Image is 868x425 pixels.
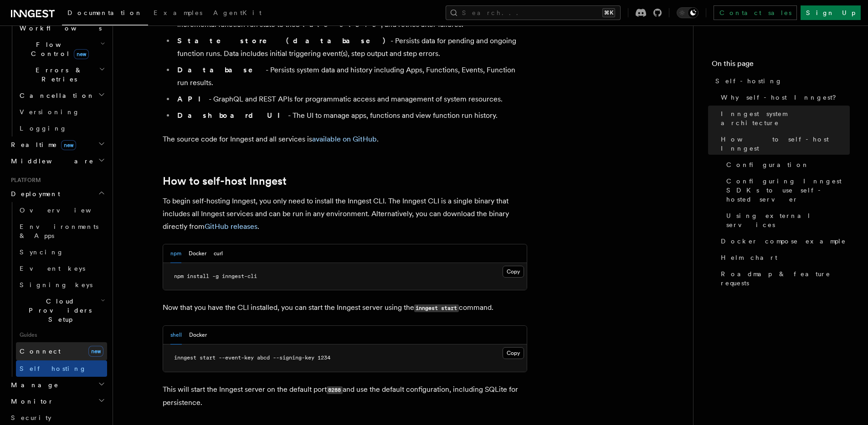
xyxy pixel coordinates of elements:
[7,177,41,184] span: Platform
[16,297,101,324] span: Cloud Providers Setup
[7,137,107,153] button: Realtimenew
[174,273,257,279] span: npm install -g inngest-cli
[721,109,850,127] span: Inngest system architecture
[721,269,850,288] span: Roadmap & feature requests
[177,111,288,120] strong: Dashboard UI
[74,49,89,59] span: new
[712,58,850,73] h4: On this page
[717,266,850,291] a: Roadmap & feature requests
[16,277,107,293] a: Signing keys
[16,120,107,137] a: Logging
[7,140,76,149] span: Realtime
[170,326,182,344] button: shell
[16,91,95,100] span: Cancellation
[20,223,98,239] span: Environments & Apps
[189,244,206,263] button: Docker
[214,244,223,263] button: curl
[7,397,54,406] span: Monitor
[20,265,85,272] span: Event keys
[503,266,524,278] button: Copy
[16,104,107,120] a: Versioning
[717,131,850,157] a: How to self-host Inngest
[726,211,850,229] span: Using external services
[677,7,699,18] button: Toggle dark mode
[712,73,850,89] a: Self-hosting
[208,3,267,25] a: AgentKit
[20,348,61,355] span: Connect
[88,346,103,357] span: new
[20,281,92,288] span: Signing keys
[213,9,262,16] span: AgentKit
[177,36,390,45] strong: State store (database)
[16,360,107,377] a: Self hosting
[16,202,107,218] a: Overview
[312,135,377,143] a: available on GitHub
[177,95,209,103] strong: API
[20,248,64,256] span: Syncing
[7,380,59,390] span: Manage
[20,207,113,214] span: Overview
[154,9,202,16] span: Examples
[16,62,107,87] button: Errors & Retries
[7,153,107,169] button: Middleware
[296,20,381,29] em: State store
[723,207,850,233] a: Using external services
[11,414,51,421] span: Security
[61,140,76,150] span: new
[177,66,266,74] strong: Database
[717,249,850,266] a: Helm chart
[714,5,797,20] a: Contact sales
[446,5,621,20] button: Search...⌘K
[163,195,527,233] p: To begin self-hosting Inngest, you only need to install the Inngest CLI. The Inngest CLI is a sin...
[7,202,107,377] div: Deployment
[175,93,527,106] li: - GraphQL and REST APIs for programmatic access and management of system resources.
[16,244,107,260] a: Syncing
[175,64,527,89] li: - Persists system data and history including Apps, Functions, Events, Function run results.
[148,3,208,25] a: Examples
[67,9,143,16] span: Documentation
[16,66,99,84] span: Errors & Retries
[327,386,343,394] code: 8288
[163,133,527,146] p: The source code for Inngest and all services is .
[62,3,148,25] a: Documentation
[721,237,846,246] span: Docker compose example
[205,222,257,231] a: GitHub releases
[717,106,850,131] a: Inngest system architecture
[163,383,527,409] p: This will start the Inngest server on the default port and use the default configuration, includi...
[726,177,850,204] span: Configuring Inngest SDKs to use self-hosted server
[602,8,615,17] kbd: ⌘K
[16,218,107,244] a: Environments & Apps
[721,253,777,262] span: Helm chart
[20,125,67,132] span: Logging
[16,36,107,62] button: Flow Controlnew
[7,377,107,393] button: Manage
[163,301,527,314] p: Now that you have the CLI installed, you can start the Inngest server using the command.
[7,186,107,202] button: Deployment
[717,233,850,249] a: Docker compose example
[7,393,107,410] button: Monitor
[414,304,459,312] code: inngest start
[16,260,107,277] a: Event keys
[20,365,87,372] span: Self hosting
[721,135,850,153] span: How to self-host Inngest
[16,342,107,360] a: Connectnew
[16,87,107,104] button: Cancellation
[175,35,527,60] li: - Persists data for pending and ongoing function runs. Data includes initial triggering event(s),...
[20,108,80,116] span: Versioning
[715,76,782,86] span: Self-hosting
[723,173,850,207] a: Configuring Inngest SDKs to use self-hosted server
[721,93,842,102] span: Why self-host Inngest?
[7,189,60,198] span: Deployment
[723,157,850,173] a: Configuration
[7,157,94,166] span: Middleware
[801,5,861,20] a: Sign Up
[16,293,107,328] button: Cloud Providers Setup
[16,40,100,58] span: Flow Control
[163,175,287,187] a: How to self-host Inngest
[717,89,850,106] a: Why self-host Inngest?
[726,160,809,169] span: Configuration
[503,347,524,359] button: Copy
[175,109,527,122] li: - The UI to manage apps, functions and view function run history.
[16,328,107,342] span: Guides
[170,244,181,263] button: npm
